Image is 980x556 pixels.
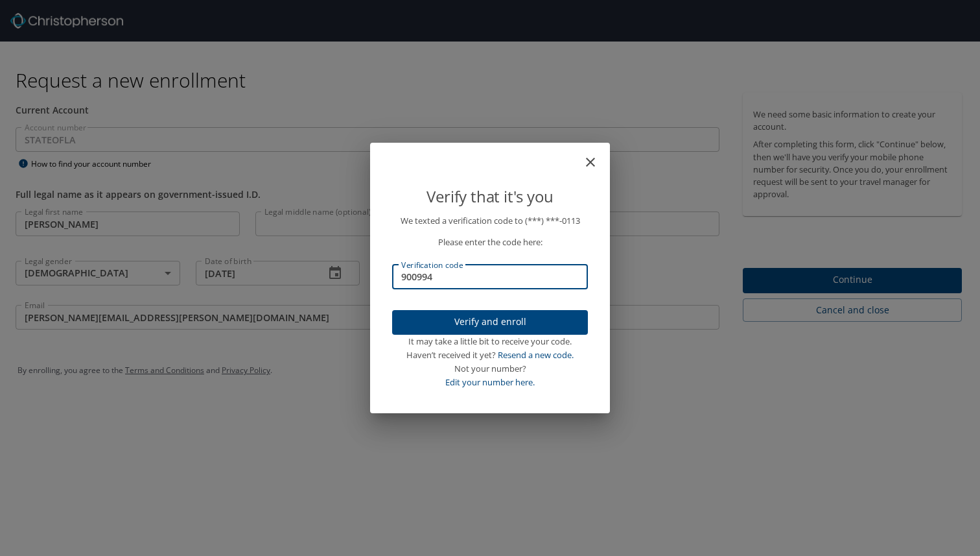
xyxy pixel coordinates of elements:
[589,148,605,163] button: close
[402,314,577,330] span: Verify and enroll
[392,348,588,362] div: Haven’t received it yet?
[392,236,588,249] p: Please enter the code here:
[498,349,574,361] a: Resend a new code.
[392,214,588,228] p: We texted a verification code to (***) ***- 0113
[392,310,588,335] button: Verify and enroll
[392,362,588,376] div: Not your number?
[392,335,588,348] div: It may take a little bit to receive your code.
[445,376,535,388] a: Edit your number here.
[392,184,588,209] p: Verify that it's you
